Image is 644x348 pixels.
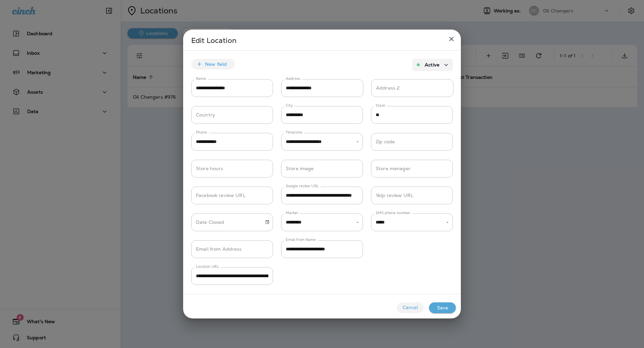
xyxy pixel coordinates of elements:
[444,219,450,226] button: Open
[376,210,411,215] label: SMS phone number
[425,62,439,67] p: Active
[183,30,461,50] h2: Edit Location
[286,237,316,242] label: Email from Name
[429,302,456,313] button: Save
[286,130,302,135] label: Timezone
[262,217,272,227] button: Choose date
[286,76,300,81] label: Address
[445,32,458,46] button: close
[376,103,385,108] label: State
[286,184,319,189] label: Google review URL
[205,61,227,67] p: New field
[355,219,361,226] button: Open
[412,59,453,71] button: Active
[355,139,361,145] button: Open
[286,210,298,215] label: Market
[196,130,207,135] label: Phone
[196,264,219,269] label: Location URL
[397,302,424,313] button: Cancel
[191,59,235,69] button: New field
[286,103,293,108] label: City
[196,76,206,81] label: Name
